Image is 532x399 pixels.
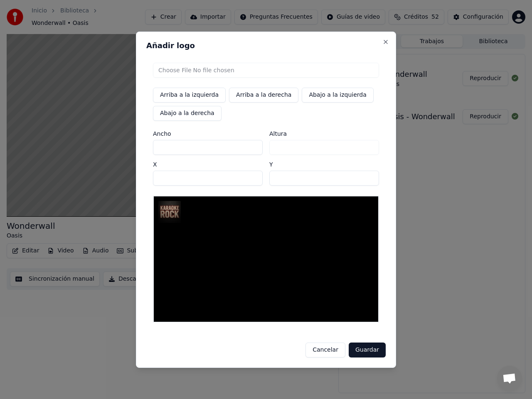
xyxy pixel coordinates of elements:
[269,162,379,167] label: Y
[153,88,226,103] button: Arriba a la izquierda
[302,88,373,103] button: Abajo a la izquierda
[158,201,180,223] img: Logo
[146,42,386,49] h2: Añadir logo
[269,131,379,137] label: Altura
[349,343,386,357] button: Guardar
[153,106,222,121] button: Abajo a la derecha
[153,131,263,137] label: Ancho
[153,162,263,167] label: X
[229,88,298,103] button: Arriba a la derecha
[305,343,345,357] button: Cancelar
